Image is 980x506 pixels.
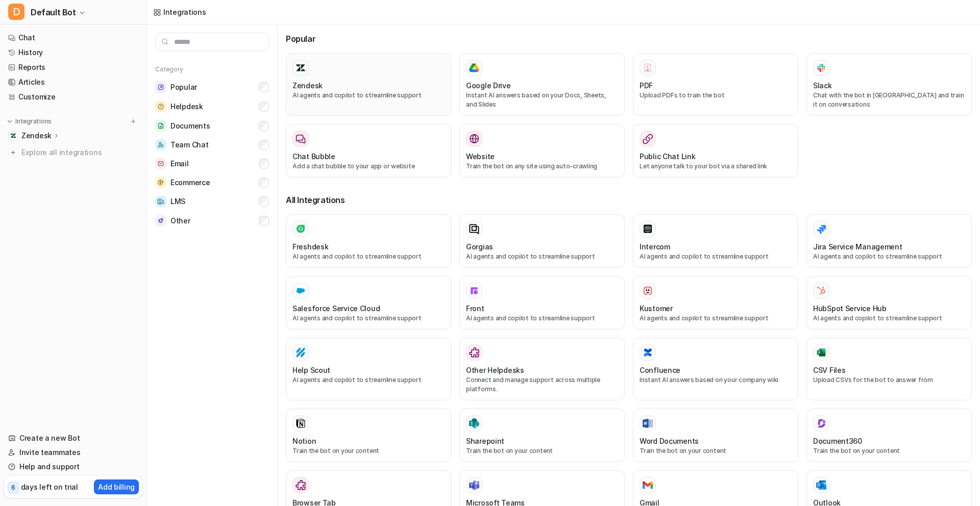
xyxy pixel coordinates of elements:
a: Help and support [4,460,142,474]
img: CSV Files [816,347,826,358]
button: Public Chat LinkLet anyone talk to your bot via a shared link [633,124,798,178]
p: AI agents and copilot to streamline support [813,314,965,323]
img: Gmail [643,481,653,489]
p: Zendesk [21,131,52,141]
p: AI agents and copilot to streamline support [640,314,792,323]
img: Other [155,215,166,226]
button: ZendeskAI agents and copilot to streamline support [286,53,451,116]
button: DocumentsDocuments [155,116,269,135]
p: Chat with the bot in [GEOGRAPHIC_DATA] and train it on conversations [813,91,965,109]
p: Integrations [15,117,52,125]
img: explore all integrations [8,147,18,158]
div: eesel • 11h ago [16,145,66,151]
h5: Category [155,65,269,73]
p: AI agents and copilot to streamline support [466,252,618,261]
h3: Help Scout [292,365,330,375]
img: Zendesk [10,133,16,139]
button: CSV FilesCSV FilesUpload CSVs for the bot to answer from [806,338,972,400]
h3: Chat Bubble [292,151,335,162]
span: Other [170,216,190,226]
div: One more question — do you have a starter plan? We’re a small startup, and paying $800 per month ... [37,289,196,391]
button: Gif picker [32,334,40,342]
h3: Sharepoint [466,436,504,446]
span: Ecommerce [170,178,210,188]
button: FrontFrontAI agents and copilot to streamline support [459,276,625,330]
span: Documents [170,121,210,131]
div: Thank you for the response. Just to be clear about the trial — once I upgrade to the paid plan, w... [45,167,188,237]
textarea: Message… [9,313,195,330]
div: One more question — do you have a starter plan? We’re a small startup, and paying $800 per month ... [45,295,188,385]
button: Salesforce Service Cloud Salesforce Service CloudAI agents and copilot to streamline support [286,276,451,330]
button: ConfluenceConfluenceInstant AI answers based on your company wiki [633,338,798,400]
div: Marcelo says… [8,161,196,290]
div: Integrations [163,7,206,17]
img: Salesforce Service Cloud [296,286,306,296]
button: Upload attachment [48,334,57,342]
span: Popular [170,82,197,92]
button: Integrations [4,116,55,127]
div: I’m also wondering: how long does the AI training process take before this kind of solution is up... [45,242,188,282]
button: Start recording [65,334,73,342]
a: Explore all integrations [4,145,142,160]
img: Kustomer [643,286,653,296]
p: AI agents and copilot to streamline support [466,314,618,323]
span: LMS [170,196,185,207]
button: SharepointSharepointTrain the bot on your content [459,409,625,462]
a: History [4,45,142,60]
img: Popular [155,82,166,93]
a: Integrations [153,7,206,17]
span: Default Bot [31,5,76,19]
button: Emoji picker [16,334,24,342]
p: AI agents and copilot to streamline support [292,375,445,385]
h3: Website [466,151,495,162]
div: Thanks, Kyva [16,117,159,137]
button: PopularPopular [155,78,269,97]
img: Documents [155,120,166,131]
img: Word Documents [643,419,653,428]
h3: Popular [286,33,972,45]
h3: PDF [640,80,653,91]
p: AI agents and copilot to streamline support [292,314,445,323]
h3: Front [466,303,484,314]
div: As a side note, if you haven’t tried it yet, you can use our preview sample to check whether the ... [16,27,159,87]
a: Articles [4,75,142,89]
button: KustomerKustomerAI agents and copilot to streamline support [633,276,798,330]
img: Document360 [816,418,826,428]
img: Notion [296,418,306,428]
img: menu_add.svg [130,118,137,125]
span: Explore all integrations [21,144,138,161]
h3: Freshdesk [292,241,328,252]
button: Google DriveGoogle DriveInstant AI answers based on your Docs, Sheets, and Slides [459,53,625,116]
img: HubSpot Service Hub [816,286,826,296]
span: Helpdesk [170,102,203,112]
a: Create a new Bot [4,431,142,445]
img: expand menu [6,118,13,125]
h3: Salesforce Service Cloud [292,303,380,314]
button: Home [160,4,179,23]
button: FreshdeskAI agents and copilot to streamline support [286,214,451,268]
div: Close [179,4,198,22]
button: PDFPDFUpload PDFs to train the bot [633,53,798,116]
button: LMSLMS [155,192,269,211]
span: Email [170,159,189,169]
img: Slack [816,62,826,73]
img: Google Drive [469,63,479,72]
h3: CSV Files [813,365,845,375]
a: Chat [4,31,142,45]
button: NotionNotionTrain the bot on your content [286,409,451,462]
button: WebsiteWebsiteTrain the bot on any site using auto-crawling [459,124,625,178]
img: LMS [155,196,166,207]
button: SlackSlackChat with the bot in [GEOGRAPHIC_DATA] and train it on conversations [806,53,972,116]
button: EcommerceEcommerce [155,173,269,192]
p: Add billing [98,482,135,492]
p: Train the bot on any site using auto-crawling [466,162,618,171]
button: Add billing [94,479,139,494]
div: I hope this clarifies things. Let me know if you have any other questions. ​ [16,87,159,117]
p: Instant AI answers based on your company wiki [640,375,792,385]
img: Outlook [816,480,826,490]
a: Customize [4,90,142,104]
h1: eesel [50,5,71,13]
img: Website [469,134,479,144]
img: Helpdesk [155,101,166,112]
p: Train the bot on your content [292,446,445,456]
